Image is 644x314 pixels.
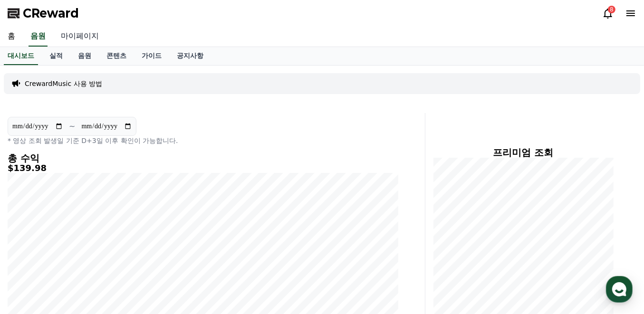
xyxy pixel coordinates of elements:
a: 대시보드 [4,47,38,65]
h4: 총 수익 [8,153,398,163]
p: * 영상 조회 발생일 기준 D+3일 이후 확인이 가능합니다. [8,136,398,145]
span: 대화 [87,250,98,257]
span: 설정 [147,249,158,257]
a: 설정 [123,235,183,259]
a: 8 [602,8,614,19]
a: CReward [8,6,79,21]
a: 홈 [3,235,63,259]
a: 음원 [29,27,48,47]
a: 콘텐츠 [99,47,134,65]
a: 공지사항 [169,47,211,65]
h5: $139.98 [8,163,398,173]
a: 음원 [70,47,99,65]
span: 홈 [30,249,36,257]
div: 8 [608,6,615,13]
a: CrewardMusic 사용 방법 [25,79,102,88]
a: 대화 [63,235,123,259]
a: 마이페이지 [53,27,106,47]
span: CReward [23,6,79,21]
a: 실적 [42,47,70,65]
p: ~ [69,121,75,132]
h4: 프리미엄 조회 [433,147,614,158]
a: 가이드 [134,47,169,65]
